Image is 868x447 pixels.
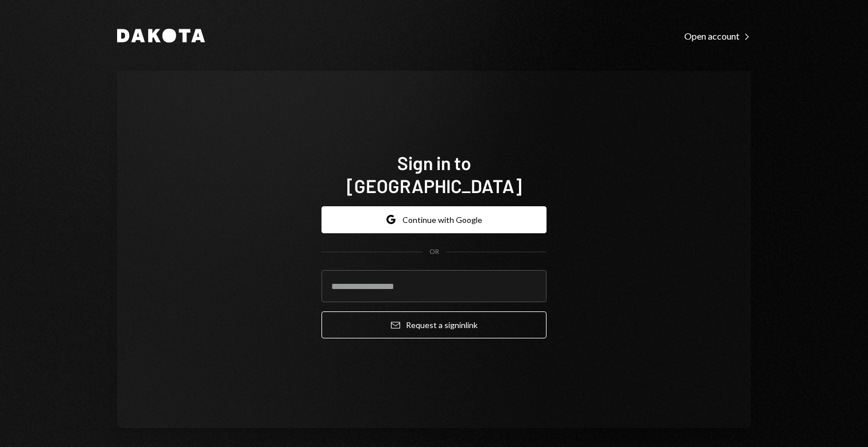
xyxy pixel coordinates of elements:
h1: Sign in to [GEOGRAPHIC_DATA] [321,151,547,197]
a: Open account [684,29,751,42]
div: OR [429,247,439,257]
button: Request a signinlink [321,311,547,338]
button: Continue with Google [321,206,547,233]
div: Open account [684,30,751,42]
